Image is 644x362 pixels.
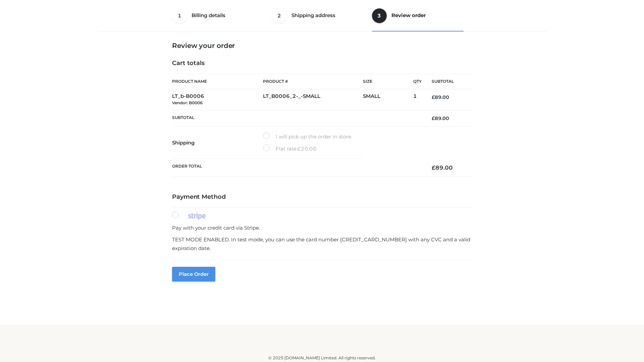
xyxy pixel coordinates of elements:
h3: Review your order [172,42,472,50]
p: TEST MODE ENABLED. In test mode, you can use the card number [CREDIT_CARD_NUMBER] with any CVC an... [172,235,472,252]
bdi: 89.00 [432,115,449,121]
th: Shipping [172,127,263,159]
th: Qty [413,74,422,89]
td: LT_B0006_2-_-SMALL [263,89,363,110]
th: Subtotal [422,74,472,89]
th: Order Total [172,159,422,177]
td: SMALL [363,89,413,110]
bdi: 89.00 [432,164,453,171]
span: £ [432,94,435,100]
bdi: 89.00 [432,94,449,100]
td: LT_b-B0006 [172,89,263,110]
span: £ [432,164,435,171]
span: £ [298,145,301,152]
span: £ [432,115,435,121]
th: Product Name [172,74,263,89]
th: Size [363,74,410,89]
button: Place order [172,267,215,282]
label: Flat rate: [263,144,317,153]
h4: Payment Method [172,193,472,201]
small: Vendor: B0006 [172,100,203,105]
td: 1 [413,89,422,110]
h4: Cart totals [172,60,472,67]
th: Product # [263,74,363,89]
label: I will pick up the order in store. [263,132,352,141]
bdi: 20.00 [298,145,317,152]
th: Subtotal [172,110,422,126]
p: Pay with your credit card via Stripe. [172,224,472,232]
div: © 2025 [DOMAIN_NAME] Limited. All rights reserved. [100,355,544,361]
